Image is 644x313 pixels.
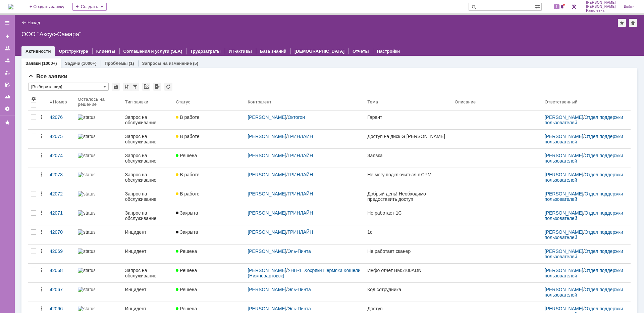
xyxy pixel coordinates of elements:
div: 42071 [50,210,72,216]
a: Отдел поддержки пользователей [545,115,625,125]
th: Статус [173,93,245,110]
a: Заявки [25,61,41,66]
div: Осталось на решение [78,97,114,107]
div: 42073 [50,172,72,177]
div: / [248,287,362,292]
a: УНП-1_Хохряки Пермяки Кошели (Нижневартовск) [248,268,362,278]
a: Настройки [377,49,400,54]
a: [PERSON_NAME] [545,172,583,177]
div: / [545,172,628,183]
a: Эль-Пинта [287,287,311,292]
a: Инцидент [122,244,173,263]
a: [PERSON_NAME] [248,134,286,139]
a: 42071 [47,206,75,225]
div: Инцидент [125,306,170,311]
div: Не работает 1С [367,210,449,216]
div: Действия [39,268,44,273]
div: / [248,306,362,311]
div: / [248,229,362,235]
img: logo [8,4,13,9]
div: 42072 [50,191,72,196]
a: Отдел поддержки пользователей [545,210,625,221]
img: statusbar-100 (1).png [78,172,95,177]
div: Тема [367,99,378,104]
a: Не могу подключиться к СРМ [365,168,452,187]
a: Инцидент [122,225,173,244]
a: Запрос на обслуживание [122,110,173,129]
a: [PERSON_NAME] [248,249,286,254]
span: Решена [176,153,197,158]
a: База знаний [260,49,286,54]
th: Ответственный [542,93,631,110]
a: Эль-Пинта [287,306,311,311]
div: Действия [39,306,44,311]
div: Доступ [367,306,449,311]
a: Закрыта [173,225,245,244]
a: [DEMOGRAPHIC_DATA] [294,49,344,54]
div: Действия [39,249,44,254]
div: Заявка [367,153,449,158]
div: 42069 [50,249,72,254]
th: Осталось на решение [75,93,122,110]
div: Запрос на обслуживание [125,134,170,144]
div: / [545,229,628,240]
a: 42070 [47,225,75,244]
div: Не могу подключиться к СРМ [367,172,449,177]
div: / [248,249,362,254]
a: Гарант [365,110,452,129]
div: / [248,153,362,158]
a: [PERSON_NAME] [248,287,286,292]
div: 42075 [50,134,72,139]
div: Фильтрация... [131,83,139,91]
a: В работе [173,110,245,129]
a: statusbar-100 (1).png [75,244,122,263]
a: Доступ на диск G [PERSON_NAME] [365,130,452,148]
a: Отдел поддержки пользователей [545,191,625,202]
div: / [545,287,628,298]
a: statusbar-100 (1).png [75,110,122,129]
span: В работе [176,115,199,120]
a: Эль-Пинта [287,249,311,254]
a: [PERSON_NAME] [545,115,583,120]
a: Отдел поддержки пользователей [545,153,625,164]
div: 42067 [50,287,72,292]
div: / [545,210,628,221]
span: В работе [176,172,199,177]
a: Создать заявку [2,31,13,42]
a: Закрыта [173,206,245,225]
div: / [545,153,628,164]
div: Добавить в избранное [618,19,626,27]
span: Закрыта [176,229,198,235]
a: Запрос на обслуживание [122,264,173,282]
div: Действия [39,191,44,196]
div: Действия [39,172,44,177]
div: Контрагент [248,99,271,104]
a: Трудозатраты [190,49,221,54]
a: ГРИНЛАЙН [287,153,313,158]
div: Создать [72,3,107,11]
div: Запрос на обслуживание [125,191,170,202]
a: [PERSON_NAME] [248,153,286,158]
div: (1000+) [42,61,57,66]
a: statusbar-100 (1).png [75,225,122,244]
th: Номер [47,93,75,110]
a: Запросы на изменение [142,61,192,66]
img: statusbar-100 (1).png [78,229,95,235]
div: / [545,134,628,144]
div: Обновлять список [164,83,172,91]
span: Решена [176,249,197,254]
img: statusbar-100 (1).png [78,249,95,254]
a: statusbar-100 (1).png [75,283,122,302]
a: [PERSON_NAME] [545,210,583,216]
a: ИТ-активы [229,49,252,54]
a: Отдел поддержки пользователей [545,172,625,183]
a: Запрос на обслуживание [122,187,173,206]
div: / [248,210,362,216]
span: Решена [176,287,197,292]
a: Отчеты [353,49,369,54]
div: 1с [367,229,449,235]
a: Мои согласования [2,79,13,90]
div: / [545,249,628,259]
a: [PERSON_NAME] [545,153,583,158]
div: Статус [176,99,190,104]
